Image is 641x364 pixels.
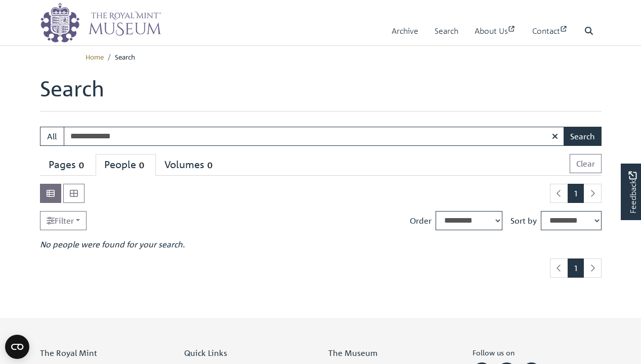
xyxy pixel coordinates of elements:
[546,258,602,278] nav: pagination
[86,52,104,61] a: Home
[532,17,568,45] a: Contact
[392,17,418,45] a: Archive
[475,17,516,45] a: About Us
[510,215,537,227] label: Sort by
[64,127,565,146] input: Enter one or more search terms...
[104,159,147,171] div: People
[473,348,602,361] h6: Follow us on
[328,348,377,358] span: The Museum
[570,154,602,173] button: Clear
[40,76,602,111] h1: Search
[550,258,568,278] li: Previous page
[40,3,161,43] img: logo_wide.png
[164,159,216,171] div: Volumes
[40,348,97,358] span: The Royal Mint
[204,160,216,171] span: 0
[40,239,185,249] em: No people were found for your search.
[564,127,602,146] button: Search
[76,160,87,171] span: 0
[40,211,87,230] a: Filter
[568,258,584,278] span: Goto page 1
[546,184,602,203] nav: pagination
[626,172,638,214] span: Feedback
[621,164,641,220] a: Would you like to provide feedback?
[410,215,432,227] label: Order
[568,184,584,203] span: Goto page 1
[5,335,29,359] button: Open CMP widget
[550,184,568,203] li: Previous page
[40,127,64,146] button: All
[435,17,458,45] a: Search
[184,348,227,358] span: Quick Links
[115,52,135,61] span: Search
[136,160,147,171] span: 0
[49,159,87,171] div: Pages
